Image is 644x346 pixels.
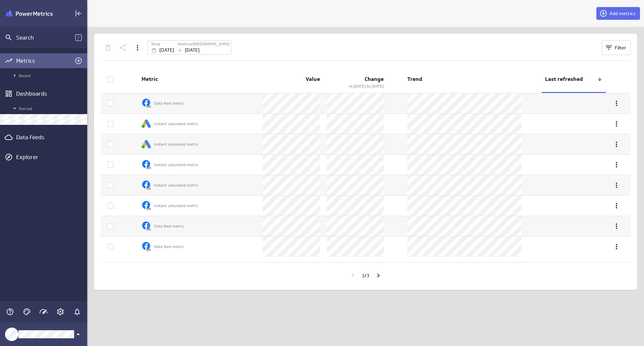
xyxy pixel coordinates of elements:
[154,101,184,106] p: Data feed metric
[142,140,151,149] img: image3543186115594903612.png
[306,76,320,83] span: Value
[132,42,143,53] div: More actions
[602,40,631,55] button: Filter
[142,181,151,190] img: image653538761856308429.png
[611,200,622,211] div: More actions
[148,40,231,55] div: SinceAmerica/[GEOGRAPHIC_DATA][DATE][DATE]
[611,220,622,232] div: More actions
[327,84,384,89] p: May 23, 2024 to Dec 31, 2024
[154,162,198,168] p: Instant calculated metric
[23,308,31,316] svg: Themes
[117,42,128,53] div: Share
[55,306,66,317] div: Account and settings
[154,224,184,229] p: Data feed metric
[611,98,622,109] div: More actions
[21,306,33,317] div: Themes
[142,99,151,108] img: image653538761856308429.png
[11,71,84,80] span: Recent
[373,270,384,281] div: Go to next page
[154,121,198,127] p: Instant calculated metric
[142,119,151,129] img: image3543186115594903612.png
[6,10,53,17] img: Klipfolio PowerMetrics Banner
[597,77,602,82] div: Reverse sort direction
[102,42,114,53] div: Delete
[142,201,151,210] img: image653538761856308429.png
[611,241,622,252] div: More actions
[407,76,422,83] span: Trend
[40,308,48,316] svg: Usage
[365,76,384,83] span: Change
[16,153,86,161] div: Explorer
[73,55,84,66] div: Add metrics
[596,7,640,20] button: Add metrics
[362,268,369,283] div: Current page 1 / total pages 3
[154,142,198,147] p: Instant calculated metric
[185,47,200,54] p: [DATE]
[142,242,151,251] img: image653538761856308429.png
[142,160,151,169] img: image653538761856308429.png
[56,308,64,316] svg: Account and settings
[154,244,184,250] p: Data feed metric
[11,104,84,112] span: Starred
[609,10,636,16] span: Add metrics
[154,183,198,188] p: Instant calculated metric
[4,306,16,317] div: Help & PowerMetrics Assistant
[611,139,622,150] div: More actions
[73,8,84,19] div: Collapse
[347,269,359,281] div: Go to previous page
[177,41,229,47] label: America/[GEOGRAPHIC_DATA]
[148,40,231,55] div: Jan 01 2025 to Aug 11 2025 America/Toronto (GMT-4:00)
[159,47,174,54] p: [DATE]
[154,203,198,209] p: Instant calculated metric
[611,118,622,130] div: More actions
[16,34,75,41] div: Search
[545,76,597,83] span: Last refreshed
[71,306,83,317] div: Notifications
[611,159,622,170] div: More actions
[615,45,626,51] span: Filter
[142,221,151,231] img: image653538761856308429.png
[151,41,160,47] label: Since
[75,34,82,41] span: /
[142,76,256,83] span: Metric
[362,273,369,279] p: 1 / 3
[16,134,71,141] div: Data Feeds
[16,57,71,64] div: Metrics
[16,90,71,97] div: Dashboards
[611,180,622,191] div: More actions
